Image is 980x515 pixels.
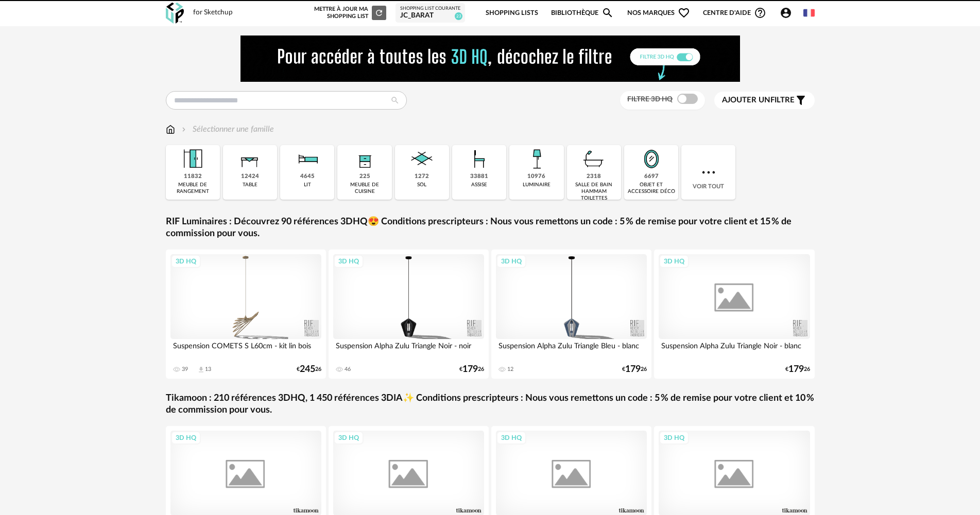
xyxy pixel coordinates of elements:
div: € 26 [459,366,484,373]
span: 245 [300,366,315,373]
div: Sélectionner une famille [180,123,274,135]
div: Suspension COMETS S L60cm - kit lin bois [170,339,322,360]
span: Download icon [197,366,205,374]
div: 3D HQ [659,255,689,268]
span: Nos marques [627,1,690,25]
div: 12424 [241,173,259,181]
span: Account Circle icon [780,7,797,19]
img: Luminaire.png [523,145,551,173]
span: Magnify icon [601,7,614,19]
img: Literie.png [294,145,321,173]
span: Centre d'aideHelp Circle Outline icon [703,7,766,19]
div: table [243,182,257,188]
div: Voir tout [681,145,735,200]
div: sol [417,182,426,188]
div: 3D HQ [659,431,689,445]
div: 33881 [470,173,488,181]
span: Filter icon [795,94,807,106]
div: 3D HQ [496,255,526,268]
div: 2318 [587,173,601,181]
div: 39 [182,366,188,373]
div: Shopping List courante [400,6,460,12]
div: € 26 [297,366,321,373]
a: 3D HQ Suspension Alpha Zulu Triangle Noir - noir 46 €17926 [329,250,489,379]
a: 3D HQ Suspension Alpha Zulu Triangle Bleu - blanc 12 €17926 [491,250,652,379]
div: 11832 [184,173,202,181]
span: Help Circle Outline icon [754,7,766,19]
div: 4645 [300,173,315,181]
div: assise [471,182,487,188]
div: € 26 [622,366,647,373]
a: 3D HQ Suspension Alpha Zulu Triangle Noir - blanc €17926 [654,250,815,379]
div: meuble de rangement [169,182,217,195]
div: 13 [205,366,211,373]
div: 46 [345,366,351,373]
span: 179 [625,366,641,373]
div: 3D HQ [171,255,201,268]
div: salle de bain hammam toilettes [570,182,618,202]
img: fr [803,7,815,19]
div: Suspension Alpha Zulu Triangle Bleu - blanc [496,339,647,360]
a: Shopping List courante JC_Barat 23 [400,6,460,21]
a: BibliothèqueMagnify icon [551,1,614,25]
div: 3D HQ [171,431,201,445]
div: for Sketchup [193,8,233,17]
img: OXP [166,3,184,24]
img: more.7b13dc1.svg [699,163,718,182]
div: 225 [359,173,370,181]
div: JC_Barat [400,11,460,21]
div: € 26 [785,366,810,373]
span: 179 [462,366,478,373]
img: Salle%20de%20bain.png [580,145,608,173]
div: 1272 [415,173,429,181]
img: Sol.png [408,145,436,173]
button: Ajouter unfiltre Filter icon [714,92,815,109]
span: Ajouter un [722,96,770,104]
div: Suspension Alpha Zulu Triangle Noir - noir [333,339,485,360]
div: meuble de cuisine [340,182,388,195]
div: 3D HQ [334,255,364,268]
span: Heart Outline icon [678,7,690,19]
img: FILTRE%20HQ%20NEW_V1%20(4).gif [240,35,740,82]
img: svg+xml;base64,PHN2ZyB3aWR0aD0iMTYiIGhlaWdodD0iMTciIHZpZXdCb3g9IjAgMCAxNiAxNyIgZmlsbD0ibm9uZSIgeG... [166,123,175,135]
span: Account Circle icon [780,7,792,19]
div: 6697 [644,173,659,181]
div: lit [304,182,311,188]
span: filtre [722,95,795,105]
div: 12 [507,366,513,373]
img: svg+xml;base64,PHN2ZyB3aWR0aD0iMTYiIGhlaWdodD0iMTYiIHZpZXdCb3g9IjAgMCAxNiAxNiIgZmlsbD0ibm9uZSIgeG... [180,123,188,135]
div: Suspension Alpha Zulu Triangle Noir - blanc [659,339,810,360]
span: Refresh icon [374,10,384,15]
span: 179 [788,366,804,373]
span: 23 [455,12,462,20]
div: 3D HQ [496,431,526,445]
img: Assise.png [466,145,493,173]
img: Meuble%20de%20rangement.png [179,145,207,173]
div: objet et accessoire déco [627,182,675,195]
div: luminaire [523,182,551,188]
div: Mettre à jour ma Shopping List [312,6,386,20]
img: Rangement.png [351,145,379,173]
img: Table.png [236,145,264,173]
a: Shopping Lists [486,1,538,25]
a: 3D HQ Suspension COMETS S L60cm - kit lin bois 39 Download icon 13 €24526 [166,250,326,379]
a: RIF Luminaires : Découvrez 90 références 3DHQ😍 Conditions prescripteurs : Nous vous remettons un ... [166,216,815,240]
div: 10976 [527,173,545,181]
div: 3D HQ [334,431,364,445]
a: Tikamoon : 210 références 3DHQ, 1 450 références 3DIA✨ Conditions prescripteurs : Nous vous remet... [166,393,815,417]
span: Filtre 3D HQ [627,96,673,103]
img: Miroir.png [638,145,665,173]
